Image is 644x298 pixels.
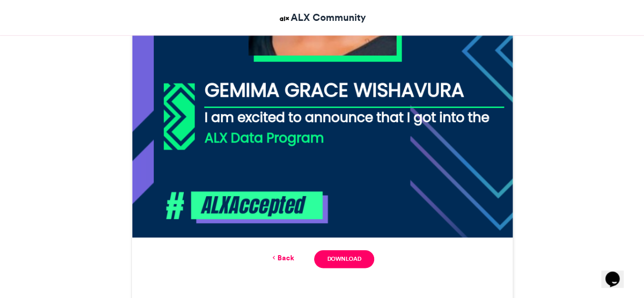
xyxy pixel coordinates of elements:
[601,257,634,288] iframe: chat widget
[270,253,294,263] a: Back
[278,10,366,25] a: ALX Community
[278,12,291,25] img: ALX Community
[314,250,374,268] a: Download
